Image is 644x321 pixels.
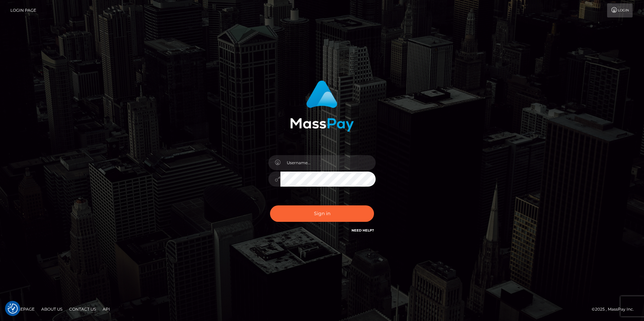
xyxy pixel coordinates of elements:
[8,304,18,314] button: Consent Preferences
[10,3,36,17] a: Login Page
[592,306,639,313] div: © 2025 , MassPay Inc.
[280,155,376,170] input: Username...
[607,3,633,17] a: Login
[100,304,113,314] a: API
[352,228,374,233] a: Need Help?
[8,304,18,314] img: Revisit consent button
[270,205,374,222] button: Sign in
[39,304,65,314] a: About Us
[7,304,37,314] a: Homepage
[290,80,354,132] img: MassPay Login
[66,304,99,314] a: Contact Us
